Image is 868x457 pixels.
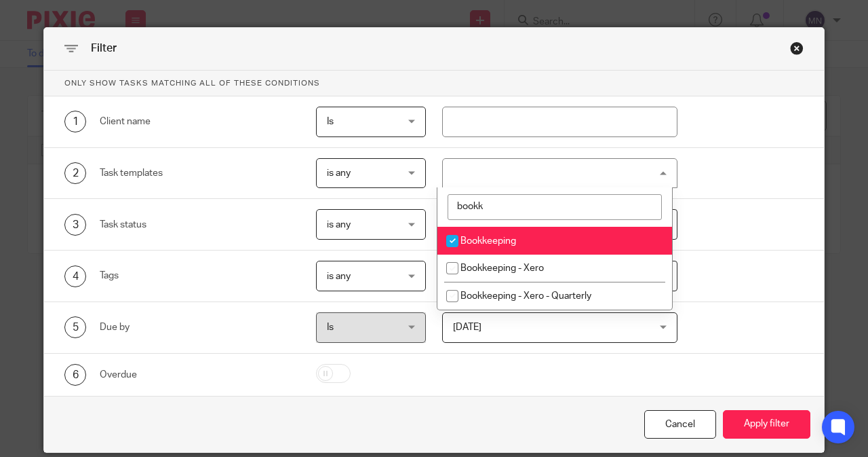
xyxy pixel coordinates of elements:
[44,71,824,96] p: Only show tasks matching all of these conditions
[790,41,804,55] div: Close this dialog window
[327,272,351,281] span: is any
[100,269,300,282] div: Tags
[64,266,86,287] div: 4
[64,111,86,132] div: 1
[100,368,300,382] div: Overdue
[64,214,86,236] div: 3
[100,115,300,128] div: Client name
[100,218,300,232] div: Task status
[448,194,662,220] input: Search options...
[64,316,86,338] div: 5
[460,236,516,246] span: Bookkeeping
[91,43,117,54] span: Filter
[327,323,334,332] span: Is
[644,410,716,439] div: Close this dialog window
[100,321,300,334] div: Due by
[100,166,300,180] div: Task templates
[327,168,351,178] span: is any
[460,263,544,273] span: Bookkeeping - Xero
[460,291,591,301] span: Bookkeeping - Xero - Quarterly
[327,117,334,126] span: Is
[64,364,86,386] div: 6
[453,323,481,332] span: [DATE]
[327,220,351,230] span: is any
[64,162,86,184] div: 2
[723,410,810,439] button: Apply filter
